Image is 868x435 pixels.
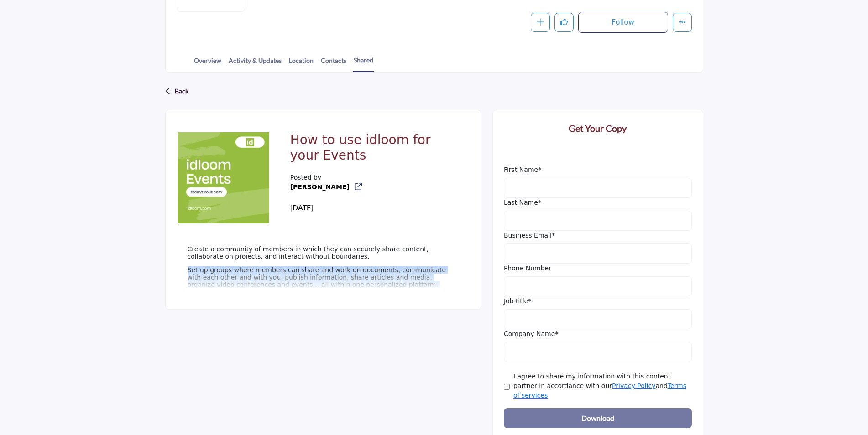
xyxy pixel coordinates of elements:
[578,12,668,33] button: Follow
[290,203,313,212] span: [DATE]
[513,372,692,400] label: I agree to share my information with this content partner in accordance with our and
[504,243,692,264] input: Business Email
[504,329,558,339] label: Company Name*
[504,264,551,273] label: Phone Number
[178,132,269,223] img: No Feature content logo
[673,13,692,32] button: More details
[504,276,692,296] input: Phone Number
[504,198,541,207] label: Last Name*
[504,231,555,240] label: Business Email*
[612,382,655,389] a: Privacy Policy
[290,183,350,191] a: [PERSON_NAME]
[288,56,314,72] a: Location
[228,56,282,72] a: Activity & Updates
[353,55,374,72] a: Shared
[193,56,222,72] a: Overview
[504,383,510,390] input: Agree Terms & Conditions
[504,178,692,198] input: First Name
[554,13,574,32] button: Like
[504,342,692,362] input: Company Name
[175,83,188,99] p: Back
[188,245,459,260] p: Create a community of members in which they can securely share content, collaborate on projects, ...
[504,121,692,135] h2: Get Your Copy
[290,182,350,192] b: Redirect to company listing - idloom
[513,382,686,399] a: Terms of services
[504,165,541,175] label: First Name*
[188,266,459,288] p: Set up groups where members can share and work on documents, communicate with each other and with...
[320,56,347,72] a: Contacts
[290,132,459,166] h2: How to use idloom for your Events
[504,211,692,231] input: Last Name
[290,173,376,213] div: Posted by
[504,296,531,306] label: Job title*
[504,309,692,329] input: Job Title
